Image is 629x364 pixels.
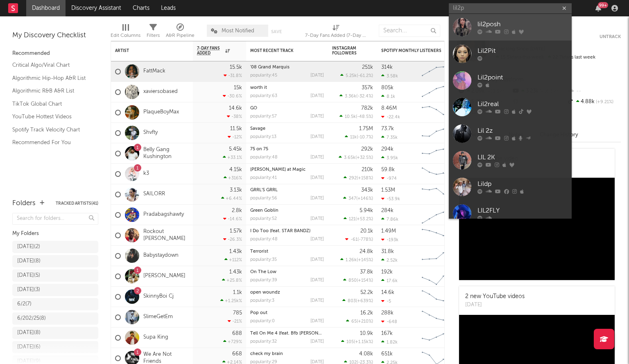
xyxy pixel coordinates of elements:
div: ( ) [346,319,373,324]
div: 251k [362,65,373,70]
a: check my brain [250,352,283,356]
div: 2 new YouTube videos [465,292,525,301]
svg: Chart title [418,328,455,348]
a: On The Low [250,270,276,274]
div: 4.15k [229,167,242,172]
div: Savage [250,127,324,131]
div: ( ) [343,278,373,283]
svg: Chart title [418,143,455,164]
div: Artist [115,48,176,53]
div: [DATE] [310,135,324,139]
button: 99+ [595,5,601,11]
a: Shvfty [143,129,158,136]
a: 6/202/25(8) [12,312,98,325]
span: 121 [349,217,355,222]
div: [DATE] ( 5 ) [17,271,40,280]
div: 167k [381,331,393,336]
a: Babystaydown [143,252,179,259]
div: 16.2k [360,310,373,316]
div: 782k [361,106,373,111]
span: Most Notified [222,28,254,34]
a: [DATE](2) [12,241,98,253]
div: ( ) [341,339,373,344]
a: YouTube Hottest Videos [12,112,90,121]
div: 2.52k [381,258,398,263]
a: SkinnyBoi Cj [143,293,174,300]
a: Lil2real [449,94,572,120]
div: worth it [250,86,324,90]
div: ( ) [345,237,373,242]
span: 7-Day Fans Added [197,46,223,56]
div: [DATE] [310,339,324,344]
div: +1.25k % [220,298,242,303]
div: popularity: 48 [250,237,278,242]
div: Folders [12,199,36,208]
div: popularity: 32 [250,339,277,344]
div: 75 on 75 [250,147,324,151]
div: popularity: 35 [250,258,277,262]
div: 99 + [598,2,608,8]
span: +9.21 % [595,100,613,104]
a: Green Goblin [250,208,278,213]
div: My Discovery Checklist [12,31,98,41]
div: +729 % [223,339,242,344]
div: +33.1 % [223,155,242,160]
a: FattMack [143,68,165,75]
div: 10.9k [360,331,373,336]
div: 31.8k [381,249,394,254]
svg: Chart title [418,287,455,307]
div: -21 % [228,319,242,324]
div: [DATE] ( 6 ) [17,342,41,352]
div: [DATE] [310,237,324,242]
div: 7-Day Fans Added (7-Day Fans Added) [305,20,367,44]
svg: Chart title [418,102,455,123]
div: Alice at Magic [250,167,324,172]
div: popularity: 41 [250,176,277,180]
div: ( ) [343,196,373,201]
div: 11.5k [230,126,242,131]
div: 1.49M [381,228,396,234]
a: Spotify Track Velocity Chart [12,125,90,134]
div: GO [250,106,324,111]
div: ( ) [340,257,373,262]
span: 5.25k [346,74,357,78]
span: +210 % [358,319,372,324]
div: 37.8k [360,269,373,275]
div: Pop out [250,311,324,315]
a: [DATE](8) [12,255,98,267]
a: SAILORR [143,191,165,198]
a: Belly Gang Kushington [143,147,189,161]
span: 65 [351,319,357,324]
div: Terrorist [250,249,324,254]
div: 14.6k [229,106,242,111]
div: ( ) [340,73,373,78]
a: 6/2(7) [12,298,98,310]
div: 52.2k [360,290,373,295]
svg: Chart title [418,184,455,205]
div: popularity: 3 [250,298,274,303]
div: [DATE] [310,298,324,303]
div: 8.46M [381,106,397,111]
span: 803 [348,299,356,303]
div: +25.8 % [222,278,242,283]
div: Most Recent Track [250,48,312,53]
div: [DATE] ( 8 ) [17,328,41,338]
div: -648 [381,319,397,324]
a: LIL 2K [449,147,572,174]
div: 314k [381,65,393,70]
div: 210k [362,167,373,172]
a: [DATE](3) [12,284,98,296]
div: ( ) [344,216,373,222]
div: [DATE] [310,278,324,283]
div: 688 [232,331,242,336]
span: +158 % [358,176,372,181]
input: Search for folders... [12,213,98,225]
a: [DATE](8) [12,327,98,339]
span: +53.2 % [357,217,372,222]
div: [DATE] [310,258,324,262]
div: [DATE] [310,176,324,180]
svg: Chart title [418,164,455,184]
span: -61.2 % [358,74,372,78]
span: +639 % [357,299,372,303]
div: 15k [234,85,242,90]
